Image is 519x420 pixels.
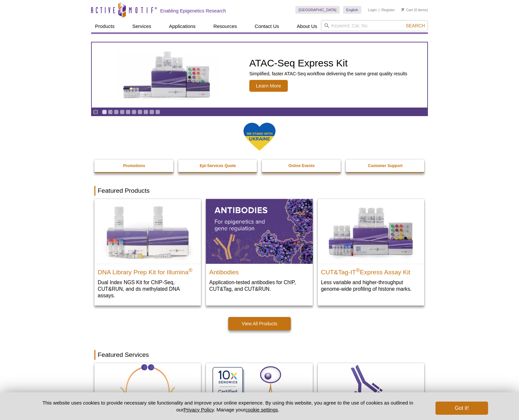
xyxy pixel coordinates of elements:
a: Go to slide 6 [132,110,136,114]
a: DNA Library Prep Kit for Illumina DNA Library Prep Kit for Illumina® Dual Index NGS Kit for ChIP-... [94,199,201,305]
a: Go to slide 4 [120,110,125,114]
a: Go to slide 3 [114,110,119,114]
a: Resources [210,20,241,33]
img: We Stand With Ukraine [243,122,276,151]
button: Search [404,23,427,29]
li: (0 items) [401,6,428,14]
h2: Featured Services [94,350,425,360]
a: All Antibodies Antibodies Application-tested antibodies for ChIP, CUT&Tag, and CUT&RUN. [206,199,312,299]
a: Go to slide 8 [143,110,148,114]
h2: Featured Products [94,186,425,196]
a: Cart [401,8,413,12]
strong: Customer Support [368,163,403,168]
a: Customer Support [346,160,425,172]
p: This website uses cookies to provide necessary site functionality and improve your online experie... [31,399,425,413]
sup: ® [188,267,192,273]
button: Got it! [435,402,488,415]
button: cookie settings [245,407,278,412]
a: CUT&Tag-IT® Express Assay Kit CUT&Tag-IT®Express Assay Kit Less variable and higher-throughput ge... [318,199,424,299]
span: Search [406,23,425,28]
a: Privacy Policy [184,407,214,412]
li: | [379,6,380,14]
a: Promotions [94,160,174,172]
a: Contact Us [251,20,283,33]
a: Go to slide 7 [137,110,142,114]
strong: Online Events [288,163,315,168]
strong: Promotions [123,163,145,168]
strong: Epi-Services Quote [200,163,236,168]
a: [GEOGRAPHIC_DATA] [295,6,340,14]
a: Go to slide 1 [102,110,107,114]
a: View All Products [228,317,291,330]
img: Your Cart [401,8,404,11]
p: Simplified, faster ATAC-Seq workflow delivering the same great quality results [249,71,407,77]
h2: DNA Library Prep Kit for Illumina [98,266,198,276]
a: Services [128,20,155,33]
h2: ATAC-Seq Express Kit [249,58,407,68]
p: Dual Index NGS Kit for ChIP-Seq, CUT&RUN, and ds methylated DNA assays. [98,279,198,299]
img: DNA Library Prep Kit for Illumina [94,199,201,263]
p: Less variable and higher-throughput genome-wide profiling of histone marks​. [321,279,421,292]
a: About Us [293,20,321,33]
img: All Antibodies [206,199,312,263]
sup: ® [356,267,360,273]
a: ATAC-Seq Express Kit ATAC-Seq Express Kit Simplified, faster ATAC-Seq workflow delivering the sam... [92,42,427,108]
a: Go to slide 2 [108,110,113,114]
a: Go to slide 10 [155,110,160,114]
a: Register [381,8,395,12]
a: Go to slide 9 [149,110,154,114]
article: ATAC-Seq Express Kit [92,42,427,108]
a: English [343,6,361,14]
p: Application-tested antibodies for ChIP, CUT&Tag, and CUT&RUN. [209,279,309,292]
img: CUT&Tag-IT® Express Assay Kit [318,199,424,263]
a: Toggle autoplay [93,110,98,114]
input: Keyword, Cat. No. [321,20,428,31]
h2: Enabling Epigenetics Research [160,8,226,14]
a: Online Events [262,160,341,172]
a: Login [368,8,377,12]
img: ATAC-Seq Express Kit [113,50,222,100]
h2: CUT&Tag-IT Express Assay Kit [321,266,421,276]
span: Learn More [249,80,288,92]
a: Epi-Services Quote [178,160,258,172]
h2: Antibodies [209,266,309,276]
a: Go to slide 5 [126,110,131,114]
a: Products [91,20,118,33]
a: Applications [165,20,200,33]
